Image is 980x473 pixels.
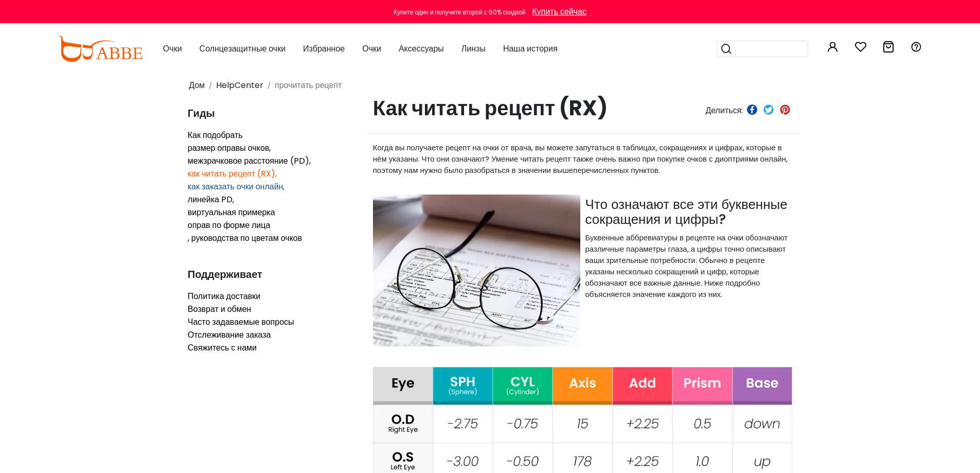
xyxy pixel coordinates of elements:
font: Наша история [503,43,558,55]
a: Отслеживание заказа [188,329,271,341]
img: твиттер [763,104,774,115]
font: Купите один и получите второй с 50% скидкой [394,8,526,16]
font: Очки [163,43,182,55]
font: Линзы [461,43,486,55]
a: размер оправы очков, [188,142,271,154]
font: Солнцезащитные очки [200,43,286,55]
font: Аксессуары [399,43,444,55]
font: Поддерживает [188,267,262,282]
a: оправ по форме лица [188,219,271,231]
font: Очки [362,43,381,55]
a: как заказать очки онлайн, [188,181,285,192]
a: Дом [189,79,205,91]
nav: хлебные крошки [188,75,793,96]
font: Делиться: [705,104,743,116]
a: прочитать рецепт [275,79,342,91]
a: виртуальная примерка [188,206,275,218]
a: Свяжитесь с нами [188,342,257,354]
img: фейсбук [747,104,757,115]
a: Часто задаваемые вопросы [188,316,294,328]
a: линейка PD, [188,194,234,205]
img: пинтерест [780,104,790,115]
font: Как читать рецепт (RX) [373,94,608,122]
a: как читать рецепт (RX), [188,168,277,180]
a: HelpCenter [216,79,263,91]
a: Возврат и обмен [188,303,251,315]
font: Избранное [303,43,345,55]
font: Буквенные аббревиатуры в рецепте на очки обозначают различные параметры глаза, а цифры точно опис... [585,232,788,300]
font: Когда вы получаете рецепт на очки от врача, вы можете запутаться в таблицах, сокращениях и цифрах... [373,142,788,176]
font: Гиды [188,106,215,120]
a: Купить сейчас [527,6,586,17]
a: Как подобрать [188,129,243,141]
img: Как читать рецепт [373,195,580,346]
font: Что означают все эти буквенные сокращения и цифры? [585,195,788,229]
img: abbeglasses.com [58,36,142,62]
a: , руководства по цветам очков [188,232,302,244]
a: Политика доставки [188,290,261,302]
a: межзрачковое расстояние (PD), [188,155,311,167]
font: Купить сейчас [532,6,586,17]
